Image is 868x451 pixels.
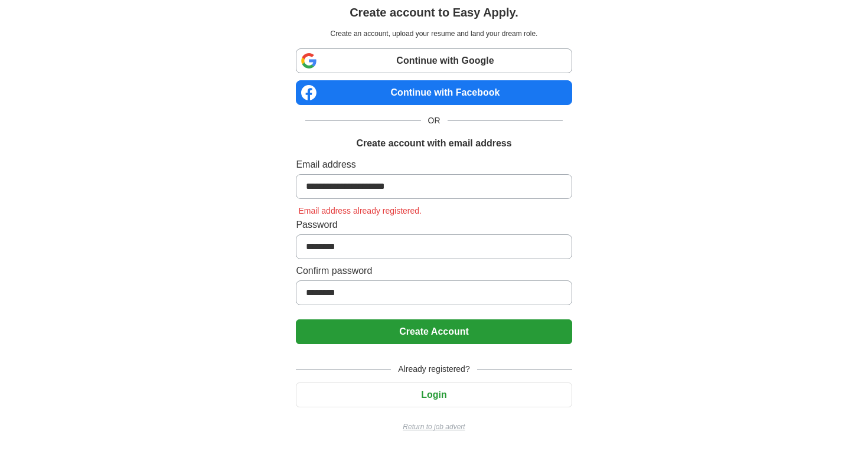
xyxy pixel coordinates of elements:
[350,4,518,21] h1: Create account to Easy Apply.
[298,28,569,39] p: Create an account, upload your resume and land your dream role.
[296,158,572,172] label: Email address
[356,136,511,151] h1: Create account with email address
[296,319,572,344] button: Create Account
[296,264,572,278] label: Confirm password
[296,48,572,73] a: Continue with Google
[296,421,572,432] a: Return to job advert
[421,115,448,127] span: OR
[296,80,572,105] a: Continue with Facebook
[296,383,572,407] button: Login
[391,363,477,375] span: Already registered?
[296,218,572,232] label: Password
[296,206,424,215] span: Email address already registered.
[296,390,572,400] a: Login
